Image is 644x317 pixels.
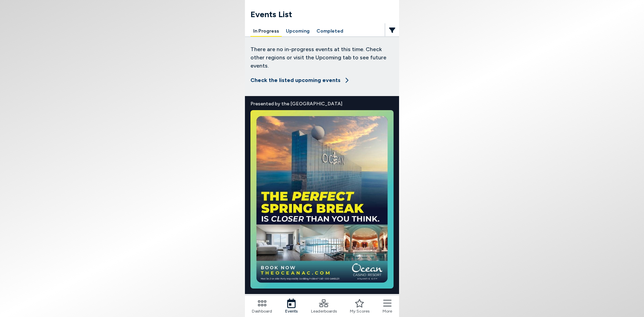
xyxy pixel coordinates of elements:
button: Upcoming [283,26,312,37]
button: In Progress [250,26,282,37]
span: My Scores [350,308,369,314]
a: Dashboard [252,298,272,314]
span: Events [285,308,298,314]
span: More [383,308,392,314]
span: Dashboard [252,308,272,314]
span: Presented by the [GEOGRAPHIC_DATA] [250,100,394,107]
span: Leaderboards [311,308,337,314]
a: Leaderboards [311,298,337,314]
a: Events [285,298,298,314]
button: Check the listed upcoming events [250,73,350,88]
button: Completed [314,26,346,37]
button: More [383,298,392,314]
div: Manage your account [245,26,399,37]
h1: Events List [250,8,399,21]
a: My Scores [350,298,369,314]
p: There are no in-progress events at this time. Check other regions or visit the Upcoming tab to se... [250,45,394,70]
